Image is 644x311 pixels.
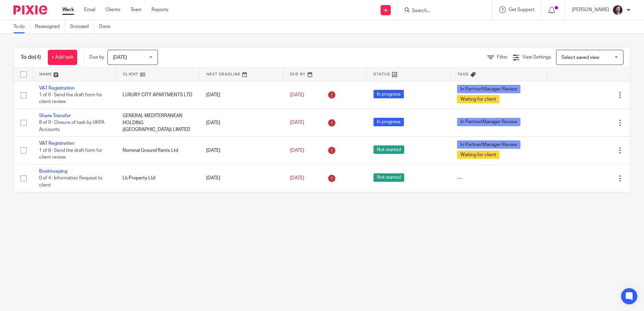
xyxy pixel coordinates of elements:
td: Lk Property Ltd [116,164,199,192]
span: Get Support [509,7,535,12]
td: LUXURY CITY APARTMENTS LTD [116,81,199,109]
a: Share Transfer [39,113,71,118]
span: [DATE] [290,176,304,180]
span: 8 of 9 · Closure of task by UKPA Accounts [39,120,104,132]
span: Not started [374,145,404,154]
span: Filter [497,55,508,60]
p: [PERSON_NAME] [572,6,609,13]
span: Waiting for client [457,95,500,103]
a: VAT Registration [39,141,74,146]
span: [DATE] [290,120,304,125]
span: In progress [374,90,404,98]
span: 1 of 8 · Send the draft form for client review [39,148,102,160]
span: Not started [374,173,404,182]
input: Search [411,8,472,14]
td: [DATE] [199,109,283,136]
span: 0 of 4 · Information Request to client [39,176,102,187]
p: Due by [89,54,104,61]
td: [DATE] [199,164,283,192]
a: VAT Registration [39,86,74,91]
td: [DATE] [199,137,283,164]
a: Work [62,6,74,13]
span: 1 of 6 · Send the draft form for client review [39,93,102,104]
img: Capture.PNG [612,5,623,15]
span: In Partner/Manager Review [457,140,520,149]
a: Reports [152,6,168,13]
td: [DATE] [199,81,283,109]
a: Reassigned [35,20,65,33]
td: Nominal Ground Rents Ltd [116,137,199,164]
a: Bookkeeping [39,169,67,174]
span: In Partner/Manager Review [457,118,520,126]
a: + Add task [48,50,77,65]
h1: To do [21,54,41,61]
div: --- [457,175,540,181]
span: View Settings [522,55,551,60]
span: Waiting for client [457,150,500,159]
a: Done [99,20,116,33]
a: Team [130,6,141,13]
a: Email [84,6,95,13]
span: In Partner/Manager Review [457,85,520,93]
img: Pixie [13,5,47,14]
a: Snoozed [70,20,94,33]
td: GENERAL MEDITERRANEAN HOLDING ([GEOGRAPHIC_DATA]) LIMITED [116,109,199,136]
span: [DATE] [290,93,304,97]
span: [DATE] [113,55,127,60]
span: In progress [374,118,404,126]
a: Clients [105,6,120,13]
span: Select saved view [561,55,599,60]
a: To do [13,20,30,33]
span: Tags [457,72,469,76]
span: (4) [35,55,41,60]
span: [DATE] [290,148,304,153]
